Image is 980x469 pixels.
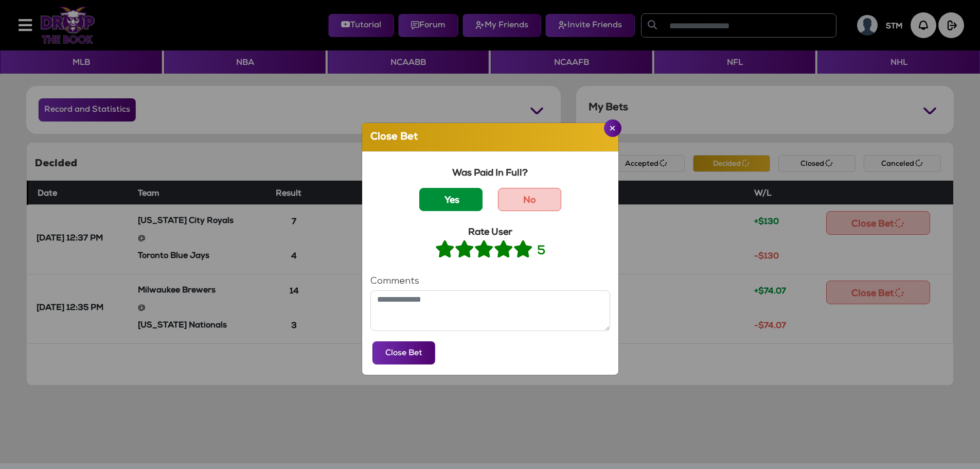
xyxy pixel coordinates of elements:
label: No [498,188,561,211]
h6: Rate User [370,228,610,239]
button: Close Bet [372,341,435,364]
h5: Close Bet [370,130,418,145]
label: 5 [537,243,545,260]
img: Close [610,126,615,131]
button: Close [604,119,621,137]
h6: Was Paid In Full? [370,168,610,180]
label: Yes [419,188,483,211]
h6: Comments [370,277,610,286]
